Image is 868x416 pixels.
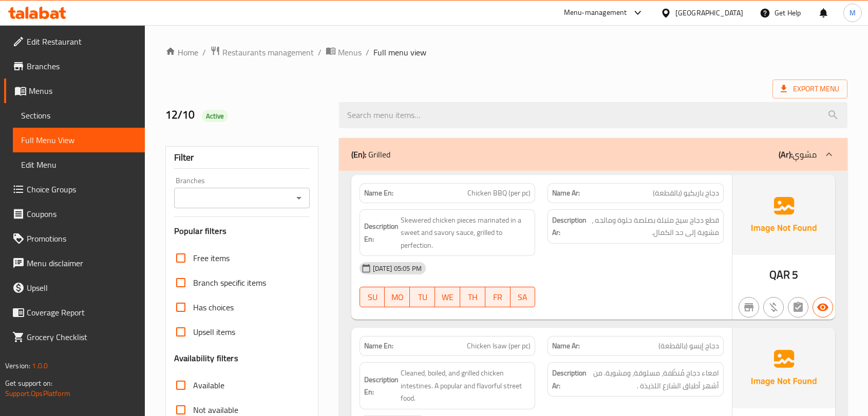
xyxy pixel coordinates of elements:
span: Edit Restaurant [27,35,137,48]
span: Has choices [193,301,234,313]
span: Upsell items [193,326,235,338]
strong: Description Ar: [552,214,587,239]
h3: Popular filters [174,225,310,237]
b: (En): [351,147,366,162]
h3: Availability filters [174,352,238,364]
button: Purchased item [763,297,784,318]
span: Coverage Report [27,306,137,319]
img: Ae5nvW7+0k+MAAAAAElFTkSuQmCC [732,175,835,255]
a: Menus [4,78,145,103]
b: (Ar): [779,147,792,162]
span: MO [389,290,406,305]
a: Branches [4,54,145,78]
span: Branches [27,60,137,72]
a: Home [165,46,198,58]
span: Active [202,111,229,121]
h2: 12/10 [165,107,327,123]
span: Edit Menu [21,159,137,171]
span: Sections [21,109,137,122]
li: / [366,46,369,58]
span: Grocery Checklist [27,331,137,343]
strong: Name En: [364,341,393,351]
button: WE [435,287,460,307]
span: Export Menu [781,83,839,95]
a: Edit Restaurant [4,29,145,54]
span: Get support on: [5,377,52,390]
span: Not available [193,404,238,416]
span: Restaurants management [222,46,314,58]
p: مشوي [779,148,817,161]
span: Menu disclaimer [27,257,137,269]
strong: Name Ar: [552,188,580,199]
div: (En): Grilled(Ar):مشوي [339,138,847,171]
strong: Description En: [364,220,399,245]
span: Skewered chicken pieces marinated in a sweet and savory sauce, grilled to perfection. [401,214,531,252]
a: Menu disclaimer [4,251,145,275]
a: Upsell [4,275,145,300]
button: Available [813,297,833,318]
a: Restaurants management [210,46,314,59]
strong: Name Ar: [552,341,580,351]
span: TU [414,290,431,305]
span: Full menu view [373,46,426,58]
strong: Name En: [364,188,393,199]
span: قطع دجاج سيخ متبلة بصلصة حلوة ومالحه ، مشوية إلى حد الكمال. [589,214,719,239]
span: Cleaned, boiled, and grilled chicken intestines. A popular and flavorful street food. [401,367,531,405]
div: Filter [174,147,310,169]
span: Chicken Isaw (per pc) [467,341,531,351]
span: Menus [338,46,362,58]
span: FR [489,290,506,305]
span: Branch specific items [193,276,266,289]
button: TH [460,287,485,307]
strong: Description Ar: [552,367,587,392]
span: دجاج باربكيو (بالقطعة) [653,188,719,199]
span: M [850,7,856,18]
strong: Description En: [364,373,399,399]
span: SU [364,290,381,305]
nav: breadcrumb [165,46,847,59]
button: Not has choices [788,297,808,318]
button: SA [511,287,536,307]
a: Choice Groups [4,177,145,202]
a: Coupons [4,202,145,226]
button: FR [485,287,511,307]
span: امعاء دجاج مُنظّفة، مسلوقة، ومشوية. من أشهر أطباق الشارع اللذيذة . [589,367,719,392]
button: SU [360,287,385,307]
button: Open [292,191,306,205]
span: Free items [193,252,230,264]
li: / [202,46,206,58]
span: WE [439,290,456,305]
a: Full Menu View [13,128,145,152]
a: Promotions [4,226,145,251]
button: MO [385,287,410,307]
span: Available [193,379,224,391]
a: Support.OpsPlatform [5,387,70,400]
a: Menus [326,46,362,59]
div: [GEOGRAPHIC_DATA] [675,7,743,18]
span: Promotions [27,232,137,245]
li: / [318,46,322,58]
span: Full Menu View [21,134,137,146]
a: Grocery Checklist [4,325,145,349]
div: Active [202,110,229,122]
span: SA [515,290,532,305]
a: Coverage Report [4,300,145,325]
span: Upsell [27,282,137,294]
span: Export Menu [772,80,847,98]
span: Menus [29,85,137,97]
input: search [339,102,847,128]
div: Menu-management [564,7,627,19]
button: TU [410,287,435,307]
span: Chicken BBQ (per pc) [467,188,531,199]
span: Version: [5,359,30,372]
p: Grilled [351,148,390,161]
img: Ae5nvW7+0k+MAAAAAElFTkSuQmCC [732,328,835,408]
span: دجاج إيسو (بالقطعة) [658,341,719,351]
span: 1.0.0 [32,359,48,372]
span: Choice Groups [27,183,137,195]
span: TH [464,290,481,305]
span: QAR [769,265,790,285]
a: Sections [13,103,145,128]
span: 5 [792,265,798,285]
a: Edit Menu [13,152,145,177]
